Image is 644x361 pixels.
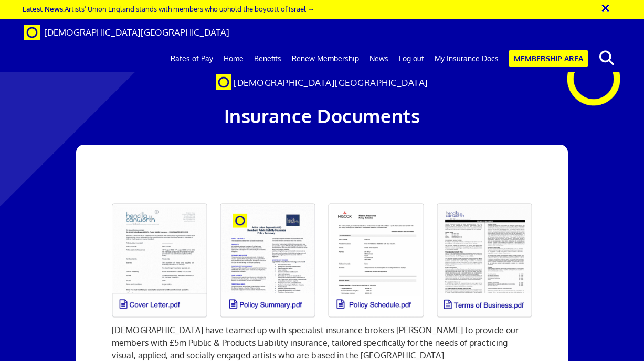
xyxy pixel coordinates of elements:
[165,46,218,72] a: Rates of Pay
[590,47,622,69] button: search
[249,46,287,72] a: Benefits
[23,4,314,13] a: Latest News:Artists’ Union England stands with members who uphold the boycott of Israel →
[44,27,229,38] span: [DEMOGRAPHIC_DATA][GEOGRAPHIC_DATA]
[364,46,394,72] a: News
[234,77,428,88] span: [DEMOGRAPHIC_DATA][GEOGRAPHIC_DATA]
[509,50,588,67] a: Membership Area
[287,46,364,72] a: Renew Membership
[429,46,504,72] a: My Insurance Docs
[23,4,65,13] strong: Latest News:
[224,104,420,127] span: Insurance Documents
[16,19,237,46] a: Brand [DEMOGRAPHIC_DATA][GEOGRAPHIC_DATA]
[394,46,429,72] a: Log out
[218,46,249,72] a: Home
